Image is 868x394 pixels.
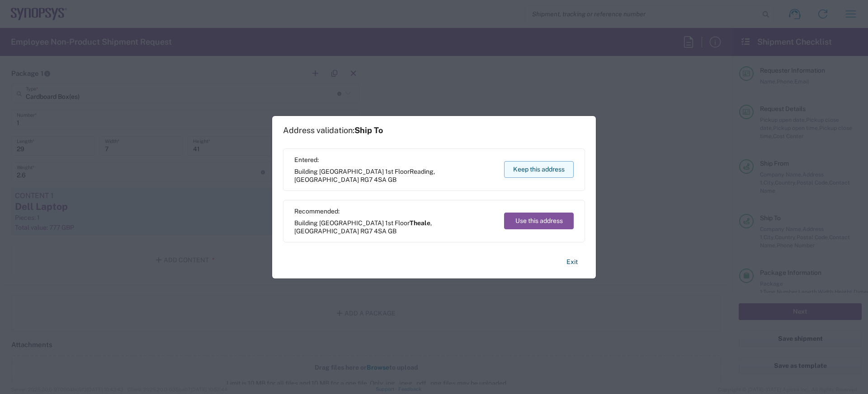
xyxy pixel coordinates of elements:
span: GB [388,227,396,235]
span: Building [GEOGRAPHIC_DATA] 1st Floor , [294,219,495,235]
span: Ship To [354,125,383,135]
span: Entered: [294,156,495,164]
button: Keep this address [504,161,574,178]
span: Reading [410,168,434,175]
span: [GEOGRAPHIC_DATA] [294,176,359,183]
span: [GEOGRAPHIC_DATA] [294,227,359,235]
span: RG7 4SA [360,227,387,235]
h1: Address validation: [283,125,383,135]
button: Use this address [504,213,574,229]
span: Recommended: [294,207,495,215]
span: Building [GEOGRAPHIC_DATA] 1st Floor , [294,167,495,184]
span: GB [388,176,396,183]
button: Exit [559,254,585,270]
span: Theale [410,219,430,227]
span: RG7 4SA [360,176,387,183]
